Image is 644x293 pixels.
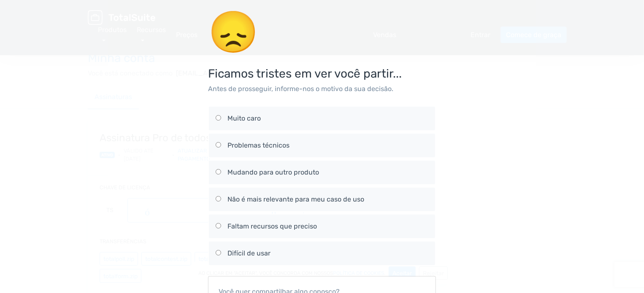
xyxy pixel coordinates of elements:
[208,85,393,93] font: Antes de prosseguir, informe-nos o motivo da sua decisão.
[216,115,221,121] input: Muito caro Muito caro
[216,250,221,255] input: Difícil de usar Difícil de usar
[227,168,319,176] font: Mudando para outro produto
[216,215,428,238] label: Faltam recursos que preciso
[216,196,221,202] input: Não é mais relevante para meu caso de uso Não é mais relevante para meu caso de uso
[216,107,428,130] label: Muito caro
[216,223,221,228] input: Faltam recursos que preciso Faltam recursos que preciso
[208,67,402,81] font: Ficamos tristes em ver você partir...
[216,161,428,184] label: Mudando para outro produto
[227,222,317,230] font: Faltam recursos que preciso
[216,142,221,148] input: Problemas técnicos Problemas técnicos
[216,134,428,157] label: Problemas técnicos
[227,141,290,149] font: Problemas técnicos
[227,195,364,203] font: Não é mais relevante para meu caso de uso
[227,249,271,257] font: Difícil de usar
[216,188,428,211] label: Não é mais relevante para meu caso de uso
[216,169,221,175] input: Mudando para outro produto Mudando para outro produto
[227,114,261,122] font: Muito caro
[216,242,428,265] label: Difícil de usar
[208,8,259,56] font: 😞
